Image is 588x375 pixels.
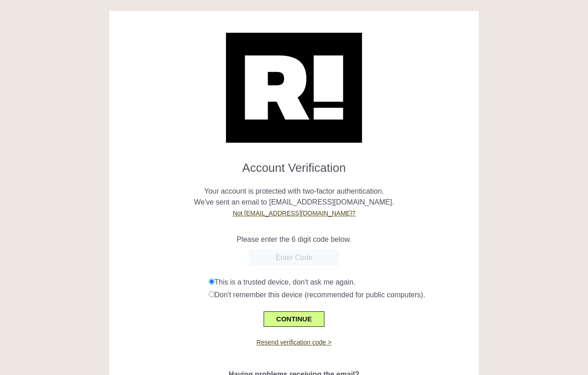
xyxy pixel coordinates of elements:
input: Enter Code [249,250,339,266]
div: This is a trusted device, don't ask me again. [209,277,472,288]
p: Your account is protected with two-factor authentication. We've sent an email to [EMAIL_ADDRESS][... [116,175,472,219]
img: Retention.com [226,33,362,143]
button: CONTINUE [264,311,324,327]
h1: Account Verification [116,154,472,175]
div: Don't remember this device (recommended for public computers). [209,290,472,300]
a: Not [EMAIL_ADDRESS][DOMAIN_NAME]? [233,210,356,217]
p: Please enter the 6 digit code below. [116,234,472,245]
a: Resend verification code > [256,339,331,346]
